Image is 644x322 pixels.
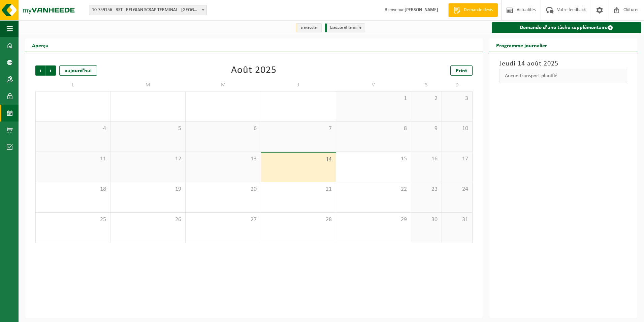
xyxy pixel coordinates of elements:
[415,125,438,132] span: 9
[39,186,107,193] span: 18
[35,65,45,76] span: Précédent
[415,216,438,223] span: 30
[492,22,641,33] a: Demande d'une tâche supplémentaire
[89,5,207,15] span: 10-759156 - BST - BELGIAN SCRAP TERMINAL - WALLONIE - ENGIS
[114,155,182,163] span: 12
[489,38,554,52] h2: Programme journalier
[340,186,408,193] span: 22
[450,65,473,76] a: Print
[264,156,332,163] span: 14
[114,186,182,193] span: 19
[39,155,107,163] span: 11
[462,7,494,14] span: Demande devis
[189,186,257,193] span: 20
[296,23,322,32] li: à exécuter
[189,216,257,223] span: 27
[46,65,56,76] span: Suivant
[231,65,277,76] div: Août 2025
[415,155,438,163] span: 16
[186,79,261,91] td: M
[445,95,469,102] span: 3
[500,69,627,83] div: Aucun transport planifié
[39,216,107,223] span: 25
[336,79,411,91] td: V
[261,79,336,91] td: J
[445,155,469,163] span: 17
[445,216,469,223] span: 31
[415,186,438,193] span: 23
[442,79,473,91] td: D
[110,79,186,91] td: M
[114,216,182,223] span: 26
[340,155,408,163] span: 15
[264,125,332,132] span: 7
[264,216,332,223] span: 28
[39,125,107,132] span: 4
[340,216,408,223] span: 29
[189,125,257,132] span: 6
[415,95,438,102] span: 2
[445,125,469,132] span: 10
[456,68,467,74] span: Print
[445,186,469,193] span: 24
[264,186,332,193] span: 21
[325,23,365,32] li: Exécuté et terminé
[448,3,498,17] a: Demande devis
[405,7,438,12] strong: [PERSON_NAME]
[340,95,408,102] span: 1
[59,65,97,76] div: aujourd'hui
[500,59,627,69] h3: Jeudi 14 août 2025
[114,125,182,132] span: 5
[411,79,442,91] td: S
[340,125,408,132] span: 8
[25,38,55,52] h2: Aperçu
[35,79,110,91] td: L
[189,155,257,163] span: 13
[89,5,206,15] span: 10-759156 - BST - BELGIAN SCRAP TERMINAL - WALLONIE - ENGIS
